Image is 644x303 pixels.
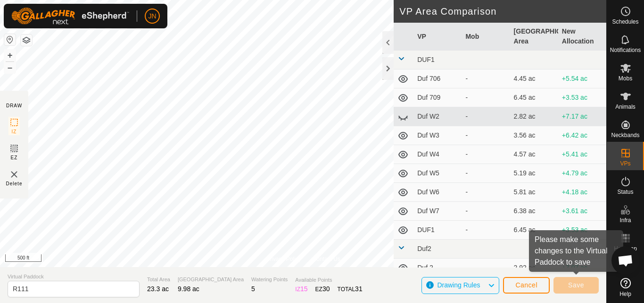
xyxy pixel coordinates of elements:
div: - [465,187,506,197]
div: DRAW [6,102,22,109]
span: [GEOGRAPHIC_DATA] Area [178,276,244,284]
button: – [4,62,16,73]
span: EZ [11,154,18,161]
td: DUF1 [413,221,462,240]
div: - [465,225,506,235]
td: +7.07 ac [558,259,606,277]
span: Heatmap [614,246,637,251]
span: Duf2 [417,245,431,252]
span: Neckbands [611,132,639,138]
td: +3.61 ac [558,202,606,221]
span: Infra [619,217,631,223]
th: New Allocation [558,23,606,51]
th: Mob [462,23,510,51]
span: Delete [6,180,23,187]
td: +6.42 ac [558,126,606,145]
div: - [465,74,506,84]
td: Duf W4 [413,145,462,164]
td: Duf 709 [413,88,462,107]
span: Drawing Rules [437,281,480,289]
div: - [465,130,506,140]
div: - [465,168,506,178]
td: +3.53 ac [558,88,606,107]
td: 6.38 ac [510,202,558,221]
div: - [465,263,506,273]
td: 6.45 ac [510,88,558,107]
span: 31 [355,285,363,293]
td: +4.18 ac [558,183,606,202]
td: Duf W5 [413,164,462,183]
td: Duf 706 [413,69,462,88]
button: Reset Map [4,34,16,45]
span: Status [617,189,633,195]
td: Duf W2 [413,107,462,126]
span: Total Area [147,276,170,284]
span: VPs [620,161,630,166]
h2: VP Area Comparison [399,6,606,17]
a: Privacy Policy [266,255,301,263]
span: Watering Points [251,276,288,284]
th: VP [413,23,462,51]
span: 5 [251,285,255,293]
td: 6.45 ac [510,221,558,240]
td: Duf W6 [413,183,462,202]
a: Contact Us [313,255,340,263]
td: Duf W3 [413,126,462,145]
div: Open chat [611,246,640,275]
button: Cancel [503,277,550,294]
td: +5.41 ac [558,145,606,164]
td: 2.82 ac [510,107,558,126]
span: IZ [12,128,17,135]
td: 5.19 ac [510,164,558,183]
span: DUF1 [417,56,435,63]
div: IZ [295,284,307,294]
span: Help [619,291,631,297]
td: 2.92 ac [510,259,558,277]
td: Duf 2 [413,259,462,277]
span: 23.3 ac [147,285,169,293]
span: Save [568,281,584,289]
div: TOTAL [338,284,363,294]
span: JN [148,11,156,21]
span: Available Points [295,276,362,284]
div: - [465,93,506,103]
td: 3.56 ac [510,126,558,145]
div: EZ [315,284,330,294]
span: 30 [322,285,330,293]
button: + [4,50,16,61]
span: Notifications [610,47,641,53]
td: 4.57 ac [510,145,558,164]
button: Save [553,277,599,294]
th: [GEOGRAPHIC_DATA] Area [510,23,558,51]
td: +4.79 ac [558,164,606,183]
td: +7.17 ac [558,107,606,126]
td: 5.81 ac [510,183,558,202]
span: Animals [615,104,636,110]
div: - [465,112,506,121]
td: +5.54 ac [558,69,606,88]
a: Help [607,274,644,301]
span: Mobs [619,76,632,81]
span: Cancel [515,281,537,289]
span: 9.98 ac [178,285,199,293]
td: +3.53 ac [558,221,606,240]
span: Virtual Paddock [8,273,140,281]
span: 15 [300,285,308,293]
img: VP [8,169,20,180]
td: Duf W7 [413,202,462,221]
span: Schedules [612,19,638,25]
div: - [465,206,506,216]
td: 4.45 ac [510,69,558,88]
img: Gallagher Logo [11,8,129,25]
div: - [465,149,506,159]
button: Map Layers [21,35,32,46]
